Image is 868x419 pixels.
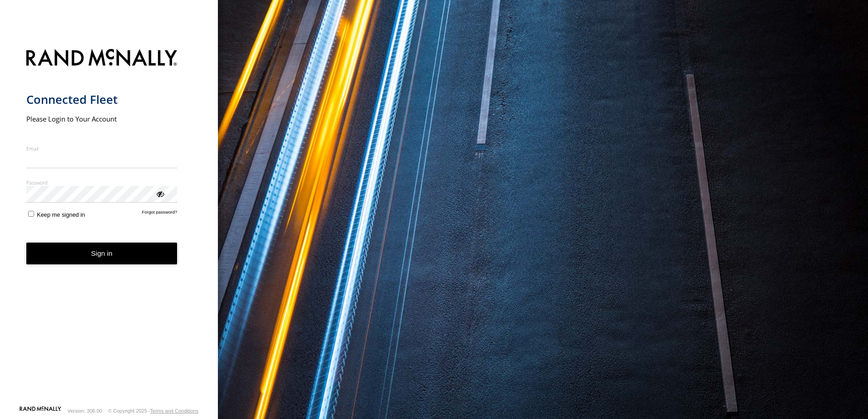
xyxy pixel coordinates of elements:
[142,209,178,218] a: Forgot password?
[37,211,85,218] span: Keep me signed in
[26,44,192,405] form: main
[150,408,198,414] a: Terms and Conditions
[68,408,102,414] div: Version: 306.00
[26,47,178,70] img: Rand McNally
[26,179,178,186] label: Password
[108,408,198,414] div: © Copyright 2025 -
[28,211,34,217] input: Keep me signed in
[155,189,164,198] div: ViewPassword
[26,114,178,123] h2: Please Login to Your Account
[26,243,178,265] button: Sign in
[26,92,178,107] h1: Connected Fleet
[20,406,61,415] a: Visit our Website
[26,145,178,152] label: Email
